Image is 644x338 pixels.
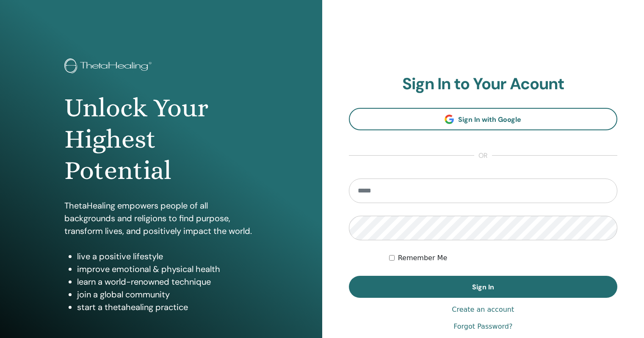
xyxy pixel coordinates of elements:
button: Sign In [349,276,618,298]
div: Keep me authenticated indefinitely or until I manually logout [389,253,617,263]
li: live a positive lifestyle [77,250,258,263]
span: Sign In [472,283,494,291]
span: or [474,151,492,161]
li: join a global community [77,288,258,301]
p: ThetaHealing empowers people of all backgrounds and religions to find purpose, transform lives, a... [64,199,258,237]
h1: Unlock Your Highest Potential [64,92,258,187]
a: Create an account [452,305,514,315]
li: improve emotional & physical health [77,263,258,275]
a: Sign In with Google [349,108,618,130]
label: Remember Me [398,253,448,263]
li: start a thetahealing practice [77,301,258,313]
h2: Sign In to Your Acount [349,74,618,94]
li: learn a world-renowned technique [77,275,258,288]
a: Forgot Password? [453,322,512,332]
span: Sign In with Google [458,115,521,124]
